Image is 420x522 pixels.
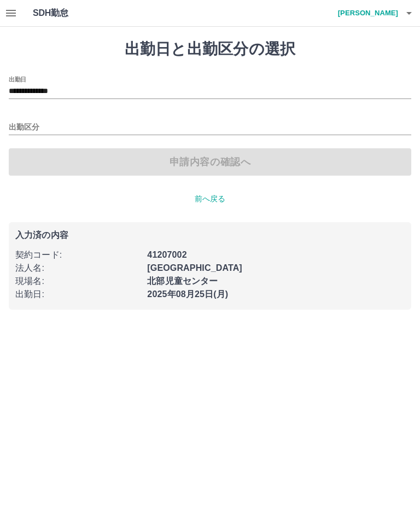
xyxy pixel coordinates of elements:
[147,276,218,286] b: 北部児童センター
[147,263,242,272] b: [GEOGRAPHIC_DATA]
[9,193,411,205] p: 前へ戻る
[147,289,228,299] b: 2025年08月25日(月)
[15,248,141,262] p: 契約コード :
[15,262,141,275] p: 法人名 :
[9,40,411,59] h1: 出勤日と出勤区分の選択
[15,288,141,301] p: 出勤日 :
[147,250,186,259] b: 41207002
[15,231,405,240] p: 入力済の内容
[15,275,141,288] p: 現場名 :
[9,75,26,83] label: 出勤日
